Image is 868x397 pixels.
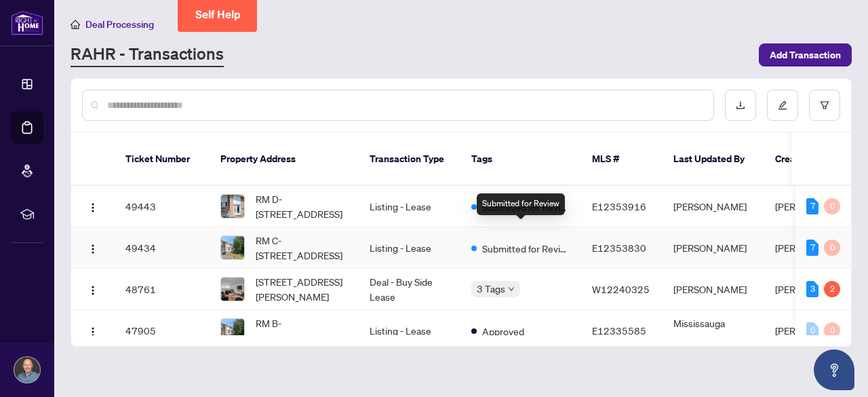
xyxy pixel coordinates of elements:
img: thumbnail-img [221,319,244,342]
img: Logo [87,202,98,213]
button: Logo [82,278,104,300]
span: download [736,100,745,110]
td: Listing - Lease [359,227,460,269]
img: Logo [87,285,98,296]
div: 7 [806,240,818,256]
td: 48761 [115,269,210,310]
td: [PERSON_NAME] [663,186,764,227]
td: Deal - Buy Side Lease [359,269,460,310]
a: RAHR - Transactions [71,43,224,67]
span: [STREET_ADDRESS][PERSON_NAME] [256,274,348,304]
td: Mississauga Administrator [663,310,764,352]
button: Logo [82,237,104,259]
td: 47905 [115,310,210,352]
td: Listing - Lease [359,310,460,352]
button: Open asap [814,349,854,390]
span: Approved [482,324,524,339]
th: Property Address [210,133,359,186]
td: 49443 [115,186,210,227]
button: filter [809,90,840,121]
button: Logo [82,195,104,217]
div: 0 [824,240,840,256]
td: [PERSON_NAME] [663,269,764,310]
img: thumbnail-img [221,236,244,259]
button: Add Transaction [759,43,852,67]
span: W12240325 [592,283,650,295]
span: [PERSON_NAME] [775,283,848,295]
th: Transaction Type [359,133,460,186]
td: 49434 [115,227,210,269]
div: Submitted for Review [477,193,565,215]
td: [PERSON_NAME] [663,227,764,269]
span: RM B-[STREET_ADDRESS] [256,316,348,345]
span: [PERSON_NAME] [775,324,848,337]
div: 3 [806,281,818,297]
span: Deal Processing [85,18,154,31]
span: RM D-[STREET_ADDRESS] [256,191,348,221]
td: Listing - Lease [359,186,460,227]
span: E12353830 [592,242,646,254]
div: 2 [824,281,840,297]
span: RM C-[STREET_ADDRESS] [256,233,348,263]
th: Tags [460,133,581,186]
span: 3 Tags [477,281,505,297]
span: Add Transaction [770,44,841,66]
div: 7 [806,198,818,214]
img: thumbnail-img [221,195,244,218]
button: edit [767,90,798,121]
span: filter [820,100,829,110]
button: download [725,90,756,121]
th: MLS # [581,133,663,186]
span: down [508,286,515,292]
img: Profile Icon [14,357,40,383]
span: Self Help [195,8,241,21]
span: E12353916 [592,200,646,212]
img: Logo [87,326,98,337]
th: Last Updated By [663,133,764,186]
img: Logo [87,244,98,254]
span: Submitted for Review [482,241,570,256]
th: Ticket Number [115,133,210,186]
span: home [71,20,80,29]
span: [PERSON_NAME] [775,242,848,254]
img: logo [11,10,43,35]
img: thumbnail-img [221,278,244,301]
th: Created By [764,133,846,186]
span: edit [778,100,787,110]
div: 0 [824,322,840,339]
span: E12335585 [592,324,646,337]
div: 0 [806,322,818,339]
div: 0 [824,198,840,214]
button: Logo [82,320,104,341]
span: [PERSON_NAME] [775,200,848,212]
